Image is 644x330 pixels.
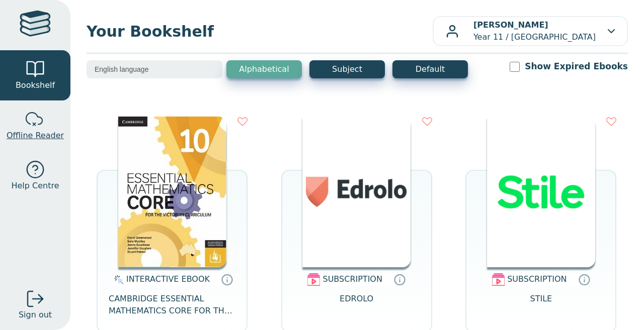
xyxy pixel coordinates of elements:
[87,60,222,78] input: Search bookshelf (E.g: psychology)
[307,273,320,286] img: subscription.svg
[11,180,59,192] span: Help Centre
[109,293,235,317] span: CAMBRIDGE ESSENTIAL MATHEMATICS CORE FOR THE VICTORIAN CURRICULUM YEAR 10 STUDENT EBOOK
[340,293,373,317] span: EDROLO
[473,20,548,30] b: [PERSON_NAME]
[302,117,411,267] img: 5f389cd2-8f31-4fab-b139-59f60066100f.png
[118,117,226,267] img: e150382a-e988-ea11-a992-0272d098c78b.jpg
[16,79,55,91] span: Bookshelf
[309,60,385,78] button: Subject
[126,274,210,284] span: INTERACTIVE EBOOK
[87,20,433,43] span: Your Bookshelf
[226,60,302,78] button: Alphabetical
[111,274,124,286] img: interactive.svg
[530,293,552,317] span: STILE
[392,60,468,78] button: Default
[7,130,64,142] span: Offline Reader
[323,274,382,284] span: SUBSCRIPTION
[393,274,406,286] a: Digital subscriptions can include coursework, exercises and interactive content. Subscriptions ar...
[473,19,596,43] p: Year 11 / [GEOGRAPHIC_DATA]
[525,60,628,73] label: Show Expired Ebooks
[507,274,567,284] span: SUBSCRIPTION
[221,273,233,285] a: Interactive eBooks are accessed online via the publisher’s portal. They contain interactive resou...
[487,117,595,267] img: 0a85b3d1-0419-43cc-81f3-c616db0c839e.png
[19,309,52,321] span: Sign out
[492,273,505,286] img: subscription.svg
[578,274,590,286] a: Digital subscriptions can include coursework, exercises and interactive content. Subscriptions ar...
[433,16,628,46] button: [PERSON_NAME]Year 11 / [GEOGRAPHIC_DATA]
